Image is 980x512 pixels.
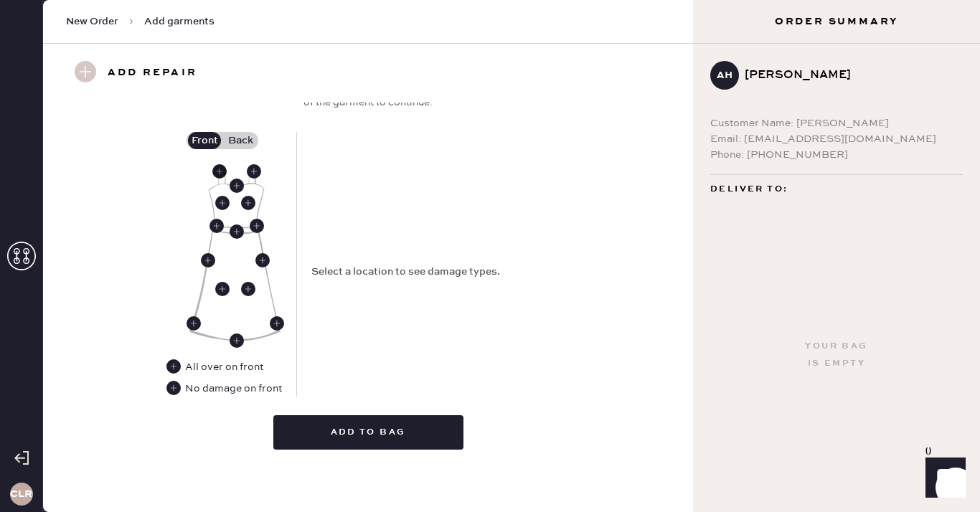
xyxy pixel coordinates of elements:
[187,132,222,149] label: Front
[230,333,244,348] div: Front Center Hem
[875,261,931,280] td: 1
[273,415,463,450] button: Add to bag
[46,483,931,501] div: Orders In Shipment :
[46,410,931,427] div: Shipment Summary
[46,242,135,261] th: ID
[710,131,963,147] div: Email: [EMAIL_ADDRESS][DOMAIN_NAME]
[185,359,263,375] div: All over on front
[270,316,284,331] div: Front Left Side Seam
[189,167,281,341] img: Garment image
[230,224,244,239] div: Front Center Waistband
[311,264,500,280] div: Select a location to see damage types.
[435,283,542,295] img: Logo
[247,164,261,179] div: Front Left Straps
[46,427,931,445] div: Shipment #107562
[46,152,931,169] div: Customer information
[201,253,215,267] div: Front Right Side Seam
[46,96,931,113] div: Packing slip
[46,261,135,280] td: 961216
[215,282,230,296] div: Front Right Skirt Body
[46,113,931,131] div: Order # 82840
[187,316,201,331] div: Front Right Side Seam
[135,242,875,261] th: Description
[717,70,732,80] h3: AH
[241,196,255,210] div: Front Left Body
[250,219,264,233] div: Front Left Waistband
[805,338,867,372] div: Your bag is empty
[875,242,931,261] th: QTY
[710,115,963,131] div: Customer Name: [PERSON_NAME]
[230,179,244,193] div: Front Center Neckline
[255,253,270,267] div: Front Left Side Seam
[222,132,258,149] label: Back
[467,331,510,374] img: logo
[166,359,265,375] div: All over on front
[166,381,282,397] div: No damage on front
[108,61,197,85] h3: Add repair
[912,447,974,509] iframe: Front Chat
[66,14,118,29] span: New Order
[46,445,931,462] div: Reformation Customer Love
[10,489,32,499] h3: CLR
[693,14,980,29] h3: Order Summary
[215,196,230,210] div: Front Right Body
[135,261,875,280] td: Shorts - Reformation - June Low Rise Linen Short White - Size: 6
[185,381,282,397] div: No damage on front
[46,169,931,221] div: # 89149 [PERSON_NAME] Nadav [EMAIL_ADDRESS][DOMAIN_NAME]
[745,67,951,84] div: [PERSON_NAME]
[467,17,510,60] img: logo
[241,282,255,296] div: Front Left Skirt Body
[209,219,224,233] div: Front Right Waistband
[710,181,788,198] span: Deliver to:
[212,164,227,179] div: Front Right Straps
[144,14,215,29] span: Add garments
[710,147,963,163] div: Phone: [PHONE_NUMBER]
